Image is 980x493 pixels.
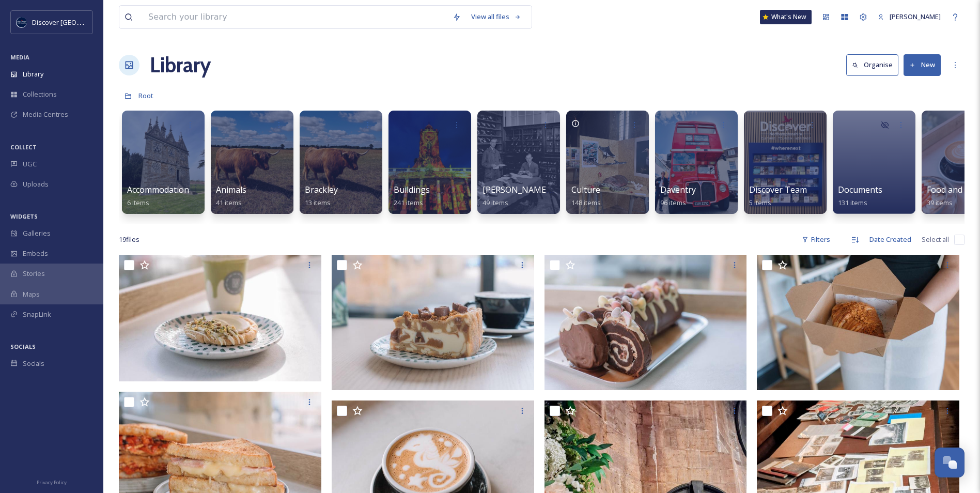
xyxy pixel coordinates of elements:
button: New [904,54,941,75]
span: [PERSON_NAME] & [PERSON_NAME] [483,184,625,195]
a: [PERSON_NAME] [873,7,946,27]
span: 131 items [838,198,867,207]
span: Animals [216,184,246,195]
button: Open Chat [935,448,965,477]
img: ext_1759951237.985023_Office@theworkhousebrixworth.com-a142b68e-4a5f-4bc0-8fef-160d6d6457f3.jpeg [545,255,747,390]
img: Untitled%20design%20%282%29.png [17,17,27,27]
span: Documents [838,184,882,195]
span: Library [23,69,43,79]
span: Privacy Policy [37,479,67,486]
a: Discover Team Photos5 items [749,185,837,207]
div: Filters [797,229,835,250]
span: Collections [23,89,57,99]
a: View all files [466,7,526,27]
a: Animals41 items [216,185,246,207]
a: Accommodation6 items [127,185,189,207]
span: UGC [23,159,37,169]
span: SnapLink [23,310,51,319]
span: Discover Team Photos [749,184,837,195]
span: Buildings [394,184,430,195]
a: Culture148 items [571,185,601,207]
span: 39 items [927,198,953,207]
span: 13 items [305,198,331,207]
a: Buildings241 items [394,185,430,207]
img: ext_1759951237.983911_Office@theworkhousebrixworth.com-f481d262-de93-4022-b2c2-d3b29a1bfc6d.jpeg [332,255,534,390]
input: Search your library [143,6,447,28]
span: Maps [23,289,40,299]
span: 49 items [483,198,508,207]
img: ext_1759951238.770087_Office@theworkhousebrixworth.com-fbfbf53b-46ff-4581-9b09-7c217cee904f.jpeg [119,255,321,381]
span: MEDIA [10,53,29,61]
a: Daventry96 items [660,185,696,207]
span: Galleries [23,228,51,238]
a: Library [150,50,211,81]
span: 96 items [660,198,686,207]
span: 5 items [749,198,771,207]
span: Culture [571,184,600,195]
img: ext_1759951237.994362_Office@theworkhousebrixworth.com-ff35e24e-c482-4812-8cc8-8753d0a7bc2c.jpeg [757,255,959,390]
a: Root [138,89,153,102]
span: 241 items [394,198,423,207]
span: Select all [922,235,949,244]
span: Discover [GEOGRAPHIC_DATA] [32,17,126,27]
span: 41 items [216,198,242,207]
span: 19 file s [119,235,139,244]
span: Root [138,91,153,100]
a: [PERSON_NAME] & [PERSON_NAME]49 items [483,185,625,207]
span: Stories [23,269,45,279]
a: Documents131 items [838,185,882,207]
span: 6 items [127,198,149,207]
span: Media Centres [23,110,68,119]
span: Embeds [23,249,48,258]
div: Date Created [864,229,916,250]
span: Accommodation [127,184,189,195]
a: Privacy Policy [37,475,67,488]
span: 148 items [571,198,601,207]
span: Socials [23,359,44,368]
button: Organise [846,54,898,75]
a: Brackley13 items [305,185,338,207]
span: Daventry [660,184,696,195]
span: Uploads [23,179,49,189]
span: SOCIALS [10,343,36,350]
span: Brackley [305,184,338,195]
span: WIDGETS [10,212,38,220]
span: COLLECT [10,143,37,151]
span: [PERSON_NAME] [890,12,941,21]
a: What's New [760,10,812,24]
